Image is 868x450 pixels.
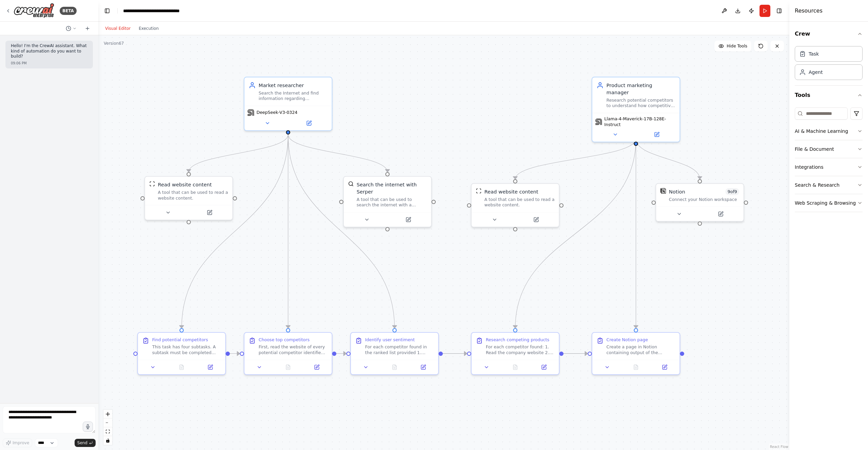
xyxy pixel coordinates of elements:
[607,97,675,108] div: Research potential competitors to understand how competitive their products are based on their pr...
[244,332,333,375] div: Choose top competitorsFirst, read the website of every potential competitor identified in the pre...
[486,337,549,343] div: Research competing products
[795,140,863,158] button: File & Document
[795,24,863,43] button: Crew
[500,363,530,371] button: No output available
[512,139,639,179] g: Edge from e22ae5e0-738f-467a-ae9b-fe5d145b7dfe to 0158647a-9853-411b-8154-9935f95d65b2
[273,363,303,371] button: No output available
[660,188,666,194] img: Notion
[284,135,398,328] g: Edge from 99900368-ee72-4bd6-bec0-ee56d4d8174d to 33082f6c-29fc-499c-9680-201c5e92bd2a
[350,332,439,375] div: Identify user sentimentFor each competitor found in the ranked list provided 1. Search the Intern...
[655,183,744,222] div: NotionNotion9of9Connect your Notion workspace
[357,181,427,195] div: Search the internet with Serper
[185,135,292,172] g: Edge from 99900368-ee72-4bd6-bec0-ee56d4d8174d to af592322-b236-4dcf-9acc-8c4c521112b7
[244,77,333,131] div: Market researcherSearch the Internet and find information regarding companies and products based ...
[388,216,428,224] button: Open in side panel
[103,410,112,418] button: zoom in
[284,135,292,328] g: Edge from 99900368-ee72-4bd6-bec0-ee56d4d8174d to a67efed6-de4c-48d7-93e6-7af0ac51bd89
[348,181,354,187] img: SerperDevTool
[166,363,197,371] button: No output available
[795,194,863,212] button: Web Scraping & Browsing
[103,410,112,445] div: React Flow controls
[343,176,432,227] div: SerperDevToolSearch the internet with SerperA tool that can be used to search the internet with a...
[485,197,555,208] div: A tool that can be used to read a website content.
[149,181,155,187] img: ScrapeWebsiteTool
[652,363,677,371] button: Open in side panel
[632,139,703,179] g: Edge from e22ae5e0-738f-467a-ae9b-fe5d145b7dfe to fec8fcda-6fed-4b25-8721-4b5d9ea8f436
[795,158,863,176] button: Integrations
[178,135,292,328] g: Edge from 99900368-ee72-4bd6-bec0-ee56d4d8174d to 62e79998-bc46-4eaf-8c0a-56b8c8b8c6a2
[259,82,328,89] div: Market researcher
[532,363,556,371] button: Open in side panel
[152,337,208,343] div: Find potential competitors
[669,188,685,195] div: Notion
[701,210,741,218] button: Open in side panel
[564,350,588,357] g: Edge from ad41db11-dec4-426f-b376-744326582841 to 09a5112f-59b7-4ab0-9b94-382567540bfa
[809,50,819,57] div: Task
[607,82,675,96] div: Product marketing manager
[259,337,310,343] div: Choose top competitors
[365,337,415,343] div: Identify user sentiment
[471,183,560,227] div: ScrapeWebsiteToolRead website contentA tool that can be used to read a website content.
[230,350,240,357] g: Edge from 62e79998-bc46-4eaf-8c0a-56b8c8b8c6a2 to a67efed6-de4c-48d7-93e6-7af0ac51bd89
[795,7,823,15] h4: Resources
[795,43,863,85] div: Crew
[135,24,163,33] button: Execution
[289,119,329,127] button: Open in side panel
[198,363,222,371] button: Open in side panel
[3,438,32,447] button: Improve
[471,332,560,375] div: Research competing productsFor each competitor found: 1. Read the company website 2. Identify any...
[379,363,410,371] button: No output available
[727,43,747,49] span: Hide Tools
[103,436,112,445] button: toggle interactivity
[607,344,675,355] div: Create a page in Notion containing output of the previous under the following page: [URL][DOMAIN_...
[795,86,863,105] button: Tools
[592,332,680,375] div: Create Notion pageCreate a page in Notion containing output of the previous under the following p...
[11,61,87,66] div: 09:06 PM
[795,122,863,140] button: AI & Machine Learning
[592,77,680,142] div: Product marketing managerResearch potential competitors to understand how competitive their produ...
[63,24,79,33] button: Switch to previous chat
[714,41,751,52] button: Hide Tools
[485,188,538,195] div: Read website content
[604,116,677,127] span: Llama-4-Maverick-17B-128E-Instruct
[512,139,639,328] g: Edge from e22ae5e0-738f-467a-ae9b-fe5d145b7dfe to ad41db11-dec4-426f-b376-744326582841
[13,440,29,446] span: Improve
[411,363,435,371] button: Open in side panel
[190,208,230,217] button: Open in side panel
[809,69,823,76] div: Agent
[365,344,434,355] div: For each competitor found in the ranked list provided 1. Search the Internet for Reddit posts tha...
[795,105,863,218] div: Tools
[158,181,212,188] div: Read website content
[443,350,467,357] g: Edge from 33082f6c-29fc-499c-9680-201c5e92bd2a to ad41db11-dec4-426f-b376-744326582841
[82,24,93,33] button: Start a new chat
[60,7,77,15] div: BETA
[476,188,481,194] img: ScrapeWebsiteTool
[101,24,135,33] button: Visual Editor
[75,439,96,447] button: Send
[725,188,739,195] span: Number of enabled actions
[77,440,87,446] span: Send
[770,445,788,449] a: React Flow attribution
[259,90,328,101] div: Search the Internet and find information regarding companies and products based on their descript...
[137,332,226,375] div: Find potential competitorsThis task has four subtasks. A subtask must be completed before startin...
[284,135,391,172] g: Edge from 99900368-ee72-4bd6-bec0-ee56d4d8174d to 15750933-2968-4ed7-a4b8-a5851a6d6edd
[637,130,677,139] button: Open in side panel
[357,197,427,208] div: A tool that can be used to search the internet with a search_query. Supports different search typ...
[256,110,297,116] span: DeepSeek-V3-0324
[621,363,651,371] button: No output available
[11,43,87,59] p: Hello! I'm the CrewAI assistant. What kind of automation do you want to build?
[123,7,199,14] nav: breadcrumb
[795,176,863,194] button: Search & Research
[104,41,124,46] div: Version 67
[516,216,556,224] button: Open in side panel
[259,344,328,355] div: First, read the website of every potential competitor identified in the previous task using its w...
[103,427,112,436] button: fit view
[152,344,221,355] div: This task has four subtasks. A subtask must be completed before starting the next one. Subtask 1 ...
[607,337,648,343] div: Create Notion page
[669,197,739,202] div: Connect your Notion workspace
[336,350,346,357] g: Edge from a67efed6-de4c-48d7-93e6-7af0ac51bd89 to 33082f6c-29fc-499c-9680-201c5e92bd2a
[102,6,112,16] button: Hide left sidebar
[774,6,784,16] button: Hide right sidebar
[304,363,329,371] button: Open in side panel
[158,189,228,201] div: A tool that can be used to read a website content.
